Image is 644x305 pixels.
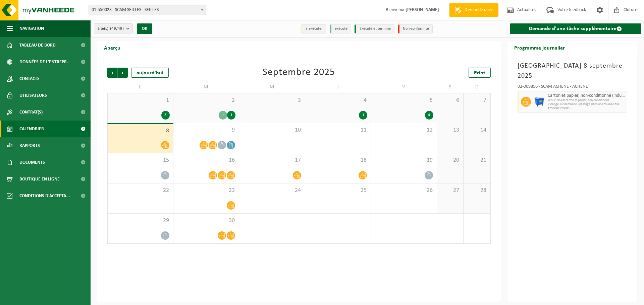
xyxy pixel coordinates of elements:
[374,187,433,194] span: 26
[110,26,124,31] count: (49/49)
[19,171,60,187] span: Boutique en ligne
[449,3,498,17] a: Demande devis
[474,70,485,76] span: Print
[305,81,371,93] td: J
[330,24,351,33] li: exécuté
[440,97,460,104] span: 6
[548,106,626,110] span: T250002576083
[111,157,170,164] span: 15
[19,137,40,154] span: Rapports
[469,68,491,78] a: Print
[440,187,460,194] span: 27
[89,5,206,15] span: 01-550023 - SCAM SEILLES - SEILLES
[518,61,628,81] h3: [GEOGRAPHIC_DATA] 8 septembre 2025
[227,111,235,120] div: 1
[19,54,71,70] span: Données de l'entrepr...
[161,111,170,120] div: 3
[131,68,169,78] div: aujourd'hui
[406,7,439,12] strong: [PERSON_NAME]
[425,111,433,120] div: 4
[440,157,460,164] span: 20
[309,157,368,164] span: 18
[94,23,133,33] button: Site(s)(49/49)
[3,290,112,305] iframe: chat widget
[243,187,302,194] span: 24
[548,93,626,98] span: Carton et papier, non-conditionné (industriel)
[374,127,433,134] span: 12
[111,97,170,104] span: 1
[463,7,495,13] span: Demande devis
[301,24,326,33] li: à exécuter
[518,84,628,91] div: 02-009856 - SCAM ACHÊNE - ACHÊNE
[243,97,302,104] span: 3
[98,24,124,34] span: Site(s)
[107,68,117,78] span: Précédent
[19,187,70,204] span: Conditions d'accepta...
[309,127,368,134] span: 11
[89,5,206,15] span: 01-550023 - SCAM SEILLES - SEILLES
[177,127,236,134] span: 9
[467,187,487,194] span: 28
[19,37,56,54] span: Tableau de bord
[309,97,368,104] span: 4
[374,157,433,164] span: 19
[467,97,487,104] span: 7
[19,87,47,104] span: Utilisateurs
[173,81,239,93] td: M
[111,217,170,224] span: 29
[437,81,464,93] td: S
[219,111,227,120] div: 1
[177,187,236,194] span: 23
[111,127,170,135] span: 8
[464,81,490,93] td: D
[19,20,44,37] span: Navigation
[177,217,236,224] span: 30
[19,70,40,87] span: Contacts
[398,24,433,33] li: Non-conformité
[177,157,236,164] span: 16
[440,127,460,134] span: 13
[507,41,572,54] h2: Programme journalier
[355,24,394,33] li: Exécuté et terminé
[263,68,335,78] div: Septembre 2025
[359,111,367,120] div: 1
[239,81,305,93] td: M
[371,81,437,93] td: V
[19,104,43,121] span: Contrat(s)
[243,127,302,134] span: 10
[548,98,626,102] span: WB-1100-HP carton et papier, non-conditionné
[467,157,487,164] span: 21
[177,97,236,104] span: 2
[118,68,128,78] span: Suivant
[510,23,642,34] a: Demande d'une tâche supplémentaire
[374,97,433,104] span: 5
[97,41,127,54] h2: Aperçu
[111,187,170,194] span: 22
[137,23,152,34] button: OK
[548,102,626,106] span: Vidange sur demande - passage dans une tournée fixe
[19,154,45,171] span: Documents
[534,97,544,107] img: WB-1100-HPE-BE-01
[467,127,487,134] span: 14
[19,121,44,137] span: Calendrier
[107,81,173,93] td: L
[309,187,368,194] span: 25
[243,157,302,164] span: 17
